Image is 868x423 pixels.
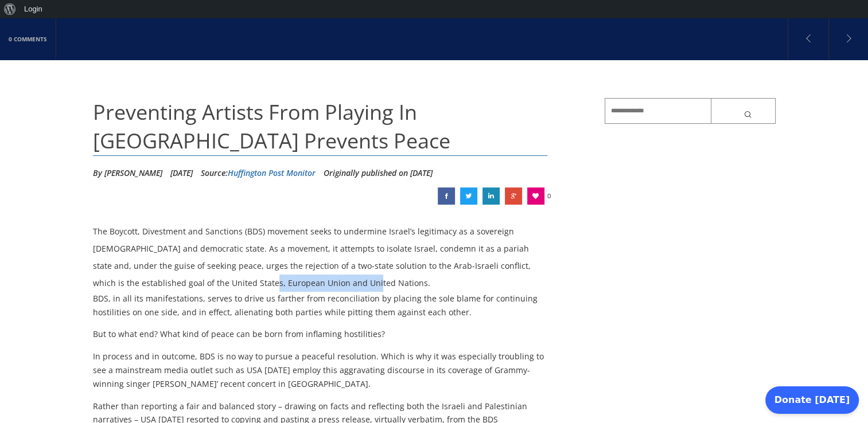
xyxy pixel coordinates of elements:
[93,350,548,390] p: In process and in outcome, BDS is no way to pursue a peaceful resolution. Which is why it was esp...
[93,292,548,319] p: BDS, in all its manifestations, serves to drive us farther from reconciliation by placing the sol...
[505,187,522,205] a: Preventing Artists From Playing In Israel Prevents Peace
[93,327,548,341] p: But to what end? What kind of peace can be born from inflaming hostilities?
[170,164,193,182] li: [DATE]
[228,167,316,178] a: Huffington Post Monitor
[438,187,455,205] a: Preventing Artists From Playing In Israel Prevents Peace
[93,164,162,182] li: By [PERSON_NAME]
[201,164,316,182] div: Source:
[547,187,551,205] span: 0
[324,164,433,182] li: Originally published on [DATE]
[482,187,500,205] a: Preventing Artists From Playing In Israel Prevents Peace
[93,98,450,155] span: Preventing Artists From Playing In [GEOGRAPHIC_DATA] Prevents Peace
[460,187,477,205] a: Preventing Artists From Playing In Israel Prevents Peace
